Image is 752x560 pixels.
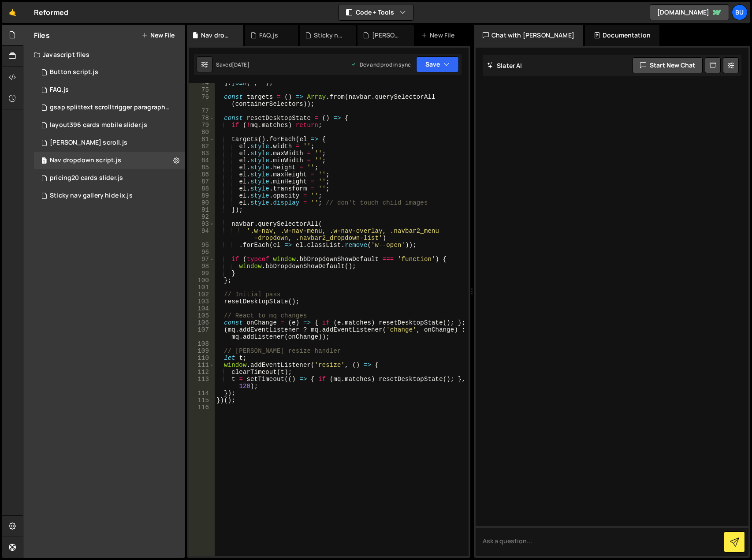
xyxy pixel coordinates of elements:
div: 97 [189,256,215,263]
div: 88 [189,185,215,192]
div: 103 [189,298,215,305]
div: 86 [189,171,215,178]
div: 17187/47647.js [34,169,185,187]
div: Reformed [34,7,68,18]
button: New File [141,32,175,39]
div: 84 [189,157,215,164]
div: 87 [189,178,215,185]
div: 105 [189,312,215,319]
div: [DATE] [232,61,249,68]
div: Nav dropdown script.js [50,157,121,164]
span: 1 [41,158,47,165]
div: 99 [189,270,215,277]
div: 116 [189,404,215,411]
div: FAQ.js [34,81,185,99]
div: 17187/47648.js [34,99,188,116]
div: 109 [189,347,215,355]
div: 17187/47509.js [34,63,185,81]
div: 93 [189,220,215,228]
div: 115 [189,397,215,404]
div: Button script.js [50,68,98,76]
button: Start new chat [633,57,703,73]
div: Saved [216,61,249,68]
div: Sticky nav gallery hide ix.js [314,31,346,40]
div: FAQ.js [50,86,69,94]
h2: Slater AI [487,61,522,70]
div: 114 [189,390,215,397]
div: [PERSON_NAME] scroll.js [372,31,404,40]
div: gsap splittext scrolltrigger paragraph.js [50,104,171,112]
div: pricing20 cards slider.js [50,174,123,182]
div: 107 [189,326,215,340]
div: 78 [189,115,215,122]
div: 79 [189,122,215,129]
a: [DOMAIN_NAME] [650,4,729,20]
a: Bu [732,4,748,20]
div: 17187/47646.js [34,116,185,134]
div: 17187/47651.js [34,134,185,152]
div: 81 [189,136,215,143]
div: 112 [189,369,215,376]
div: 91 [189,206,215,213]
div: Sticky nav gallery hide ix.js [34,187,185,205]
div: 96 [189,249,215,256]
div: Chat with [PERSON_NAME] [474,25,583,46]
button: Code + Tools [339,4,413,20]
div: 74 [189,79,215,86]
a: 🤙 [2,2,23,23]
div: 85 [189,164,215,171]
div: 82 [189,143,215,150]
div: 75 [189,86,215,93]
div: 76 [189,93,215,108]
div: 106 [189,319,215,326]
div: 83 [189,150,215,157]
div: layout396 cards mobile slider.js [50,121,147,129]
div: 104 [189,305,215,312]
div: 89 [189,192,215,199]
div: Nav dropdown script.js [201,31,233,40]
div: Sticky nav gallery hide ix.js [50,192,133,200]
div: 101 [189,284,215,291]
div: 108 [189,340,215,347]
button: Save [416,56,459,72]
div: 17187/47645.js [34,152,185,169]
div: 110 [189,355,215,362]
div: 98 [189,263,215,270]
div: Dev and prod in sync [351,61,411,68]
div: 77 [189,108,215,115]
div: New File [421,31,458,40]
div: 102 [189,291,215,298]
div: FAQ.js [259,31,278,40]
div: 113 [189,376,215,390]
div: 92 [189,213,215,220]
h2: Files [34,30,50,40]
div: 95 [189,242,215,249]
div: Documentation [585,25,659,46]
div: 80 [189,129,215,136]
div: 94 [189,228,215,242]
div: [PERSON_NAME] scroll.js [50,139,127,147]
div: 90 [189,199,215,206]
div: 100 [189,277,215,284]
div: 111 [189,362,215,369]
div: Javascript files [23,46,185,63]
